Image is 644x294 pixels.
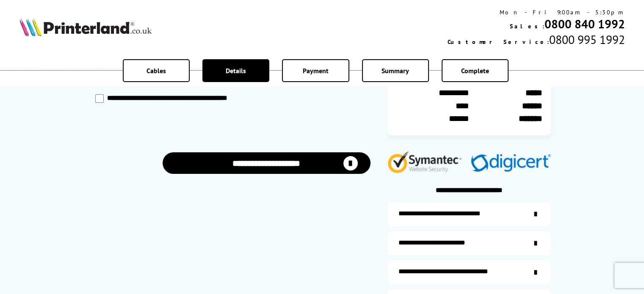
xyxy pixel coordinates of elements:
[303,66,329,75] span: Payment
[387,202,551,226] a: additional-ink
[387,231,551,256] a: items-arrive
[447,38,549,46] span: Customer Service:
[509,22,544,30] span: Sales:
[19,18,152,36] img: Printerland Logo
[387,260,551,284] a: additional-cables
[146,66,166,75] span: Cables
[461,66,489,75] span: Complete
[226,66,246,75] span: Details
[544,16,625,32] a: 0800 840 1992
[447,8,625,16] div: Mon - Fri 9:00am - 5:30pm
[549,32,625,47] span: 0800 995 1992
[381,66,409,75] span: Summary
